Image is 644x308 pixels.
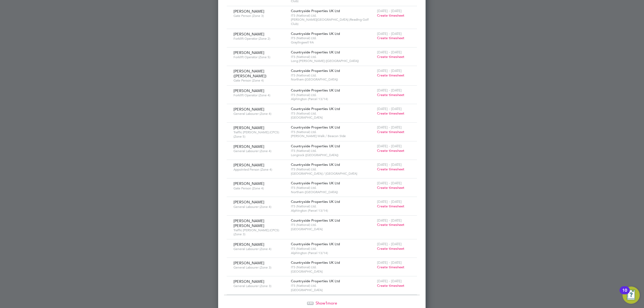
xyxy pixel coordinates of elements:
span: [DATE] - [DATE] [377,199,402,204]
span: Countryside Properties UK Ltd [291,31,340,36]
span: Countryside Properties UK Ltd [291,242,340,246]
span: Traffic [PERSON_NAME] (CPCS) (Zone 5) [233,130,287,138]
span: Countryside Properties UK Ltd [291,68,340,73]
span: ITS (National) Ltd. [291,149,374,153]
span: Countryside Properties UK Ltd [291,218,340,223]
span: [PERSON_NAME] Walk / Beacon Side [291,134,374,138]
span: Create timesheet [377,111,404,116]
span: Create timesheet [377,148,404,153]
span: General Labourer (Zone 3) [233,265,287,270]
span: Gate Person (Zone 3) [233,14,287,18]
span: ITS (National) Ltd. [291,284,374,288]
span: General Labourer (Zone 3) [233,284,287,288]
span: Countryside Properties UK Ltd [291,107,340,111]
span: Graylingwell 9A [291,40,374,45]
span: Countryside Properties UK Ltd [291,199,340,204]
span: 1 [325,300,327,306]
span: ITS (National) Ltd. [291,111,374,116]
span: Forklift Operator (Zone 5) [233,55,287,59]
span: General Labourer (Zone 4) [233,205,287,209]
span: Countryside Properties UK Ltd [291,9,340,13]
span: General Labourer (Zone 4) [233,247,287,251]
span: ITS (National) Ltd. [291,55,374,59]
span: Forklift Operator (Zone 4) [233,93,287,97]
span: Countryside Properties UK Ltd [291,88,340,93]
span: [PERSON_NAME] [233,32,264,36]
span: [PERSON_NAME] [233,50,264,55]
span: [PERSON_NAME] [233,261,264,265]
span: [PERSON_NAME] [233,181,264,186]
span: Create timesheet [377,167,404,171]
span: ITS (National) Ltd. [291,247,374,251]
span: Create timesheet [377,222,404,227]
span: [PERSON_NAME]([PERSON_NAME]) [233,69,266,78]
span: Countryside Properties UK Ltd [291,144,340,148]
span: [GEOGRAPHIC_DATA] [291,288,374,292]
button: Open Resource Center, 10 new notifications [623,287,640,304]
span: [GEOGRAPHIC_DATA] [291,115,374,120]
span: [PERSON_NAME] [233,125,264,130]
span: Northam ([GEOGRAPHIC_DATA]) [291,190,374,194]
span: Create timesheet [377,185,404,190]
span: Long [PERSON_NAME] ([GEOGRAPHIC_DATA]) [291,59,374,63]
span: [GEOGRAPHIC_DATA] / [GEOGRAPHIC_DATA] [291,171,374,176]
span: [DATE] - [DATE] [377,9,402,13]
span: Gate Person (Zone 4) [233,78,287,83]
span: [GEOGRAPHIC_DATA] [291,269,374,274]
span: ITS (National) Ltd. [291,167,374,171]
span: Traffic [PERSON_NAME] (CPCS) (Zone 3) [233,228,287,236]
span: Countryside Properties UK Ltd [291,260,340,265]
span: ITS (National) Ltd. [291,204,374,208]
span: ITS (National) Ltd. [291,36,374,40]
span: [PERSON_NAME] [PERSON_NAME] [233,218,264,228]
span: Northam ([GEOGRAPHIC_DATA]) [291,77,374,82]
span: ITS (National) Ltd. [291,130,374,134]
span: Alphington (Parcel 13/14) [291,208,374,213]
span: [DATE] - [DATE] [377,31,402,36]
span: Create timesheet [377,54,404,59]
span: Alphington (Parcel 13/14) [291,97,374,101]
span: Create timesheet [377,36,404,40]
span: Create timesheet [377,283,404,288]
span: Create timesheet [377,73,404,78]
span: [PERSON_NAME] [233,242,264,247]
span: General Labourer (Zone 4) [233,112,287,116]
span: [DATE] - [DATE] [377,162,402,167]
span: Countryside Properties UK Ltd [291,50,340,54]
span: Create timesheet [377,204,404,208]
span: ITS (National) Ltd. [291,13,374,18]
span: [PERSON_NAME] [233,144,264,149]
span: Forklift Operator (Zone 2) [233,36,287,41]
span: Show more [316,300,337,306]
span: [DATE] - [DATE] [377,50,402,54]
span: [DATE] - [DATE] [377,107,402,111]
span: [DATE] - [DATE] [377,242,402,246]
span: Appointed Person (Zone 4) [233,167,287,172]
span: [DATE] - [DATE] [377,125,402,130]
span: [DATE] - [DATE] [377,181,402,185]
span: [DATE] - [DATE] [377,68,402,73]
span: [PERSON_NAME] [233,88,264,93]
span: Countryside Properties UK Ltd [291,125,340,130]
span: Create timesheet [377,13,404,18]
span: ITS (National) Ltd. [291,93,374,97]
span: [DATE] - [DATE] [377,88,402,93]
span: [GEOGRAPHIC_DATA] [291,227,374,231]
span: [DATE] - [DATE] [377,279,402,283]
span: Countryside Properties UK Ltd [291,162,340,167]
span: Create timesheet [377,246,404,251]
span: [PERSON_NAME] [233,279,264,284]
span: ITS (National) Ltd. [291,265,374,269]
span: [DATE] - [DATE] [377,260,402,265]
span: Create timesheet [377,130,404,134]
span: ITS (National) Ltd. [291,73,374,78]
span: ITS (National) Ltd. [291,223,374,227]
span: Gate Person (Zone 4) [233,186,287,190]
span: General Labourer (Zone 4) [233,149,287,153]
span: [DATE] - [DATE] [377,218,402,223]
span: ITS (National) Ltd. [291,186,374,190]
span: Create timesheet [377,93,404,97]
span: [PERSON_NAME] [233,107,264,112]
span: [PERSON_NAME] [233,9,264,14]
span: Create timesheet [377,265,404,269]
